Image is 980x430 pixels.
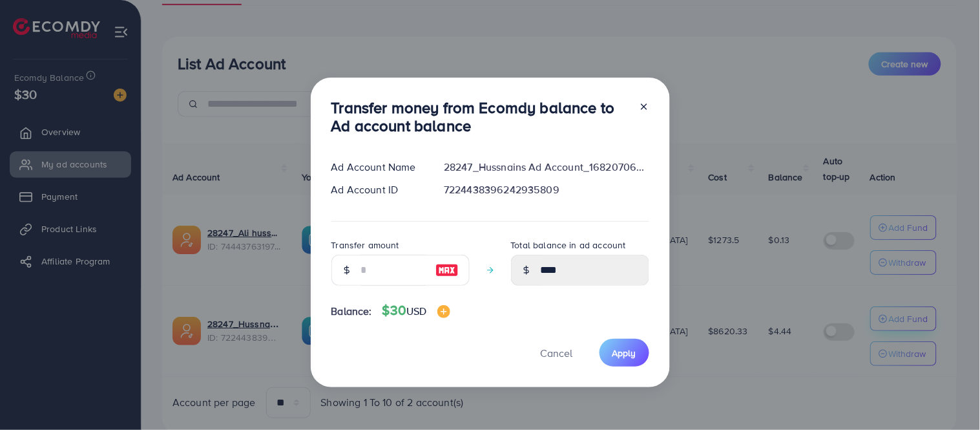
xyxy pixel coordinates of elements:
[321,160,434,175] div: Ad Account Name
[331,239,399,252] label: Transfer amount
[541,346,573,360] span: Cancel
[437,305,450,318] img: image
[599,339,649,367] button: Apply
[331,304,372,319] span: Balance:
[925,372,970,420] iframe: Chat
[435,263,459,278] img: image
[612,347,636,360] span: Apply
[511,239,626,252] label: Total balance in ad account
[433,182,659,197] div: 7224438396242935809
[331,98,629,136] h3: Transfer money from Ecomdy balance to Ad account balance
[382,303,450,319] h4: $30
[433,160,659,175] div: 28247_Hussnains Ad Account_1682070647889
[525,339,589,367] button: Cancel
[406,304,426,318] span: USD
[321,182,434,197] div: Ad Account ID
